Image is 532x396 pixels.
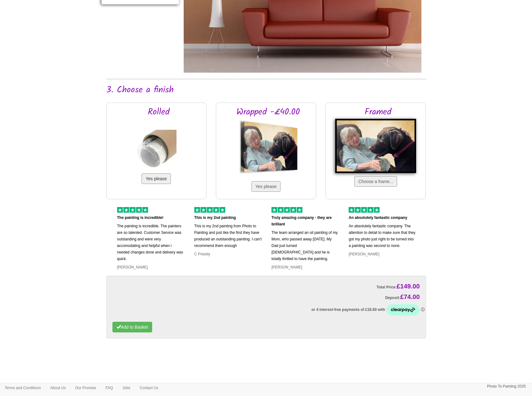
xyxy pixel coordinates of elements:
[194,207,225,213] img: 5 of out 5 stars
[385,292,420,302] label: Deposit:
[354,176,397,187] button: Choose a frame...
[70,383,101,393] a: Our Promise
[112,322,152,332] button: Add to Basket
[251,181,281,192] button: Yes please
[121,108,197,117] h2: Rolled
[117,223,185,262] p: The painting is incredible. The painters are so talented. Customer Service was outstanding and we...
[397,283,420,290] span: £149.00
[400,293,420,300] span: £74.00
[349,251,416,258] p: [PERSON_NAME]
[46,383,70,393] a: About Us
[340,108,416,117] h2: Framed
[194,215,262,221] p: This is my 2nd painting
[194,251,262,258] p: C Priestly
[117,215,185,221] p: The painting is incredible!
[230,108,306,117] h2: Wrapped -
[194,223,262,249] p: This is my 2nd painting from Photo to Painting and just like the first they have produced an outs...
[349,223,416,249] p: An absolutely fantastic company. The attention to detail to make sure that they got my photo just...
[142,173,171,184] button: Yes please
[118,383,135,393] a: Jobs
[335,119,416,173] img: Framed
[117,264,185,271] p: [PERSON_NAME]
[376,282,420,291] label: Total Price:
[271,207,302,213] img: 5 of out 5 stars
[349,207,380,213] img: 5 of out 5 stars
[487,383,526,390] p: Photo To Painting 2025
[106,85,426,95] h2: 3. Choose a finish
[117,207,148,213] img: 5 of out 5 stars
[135,383,163,393] a: Contact Us
[271,229,339,262] p: The team arranged an oil painting of my Mom, who passed away [DATE]. My Dad just turned [DEMOGRAP...
[271,215,339,228] p: Truly amazing company - they are brilliant
[274,105,300,119] span: £40.00
[349,215,416,221] p: An absolutely fantastic company
[421,307,425,312] a: Information - Opens a dialog
[136,130,177,170] img: Rolled in a tube
[311,307,386,312] span: or 4 interest-free payments of £18.50 with
[271,264,339,271] p: [PERSON_NAME]
[101,383,118,393] a: FAQ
